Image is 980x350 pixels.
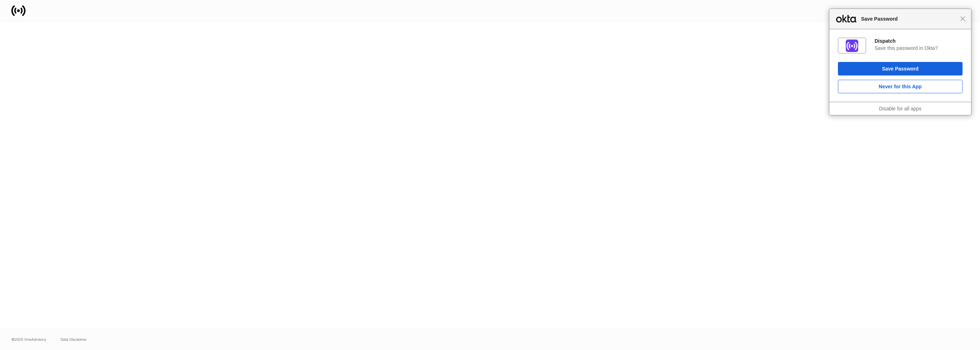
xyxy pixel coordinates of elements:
button: Never for this App [838,80,963,93]
img: AAAABklEQVQDAMWBnzTAa2aNAAAAAElFTkSuQmCC [846,40,858,52]
a: Data Disclaimer [61,336,87,342]
span: © 2025 OneAdvisory [11,336,46,342]
div: Save this password in Okta? [875,45,963,51]
a: Disable for all apps [879,106,921,111]
span: Save Password [857,15,960,23]
button: Save Password [838,62,963,75]
span: Close [960,16,965,21]
div: Dispatch [875,38,963,44]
